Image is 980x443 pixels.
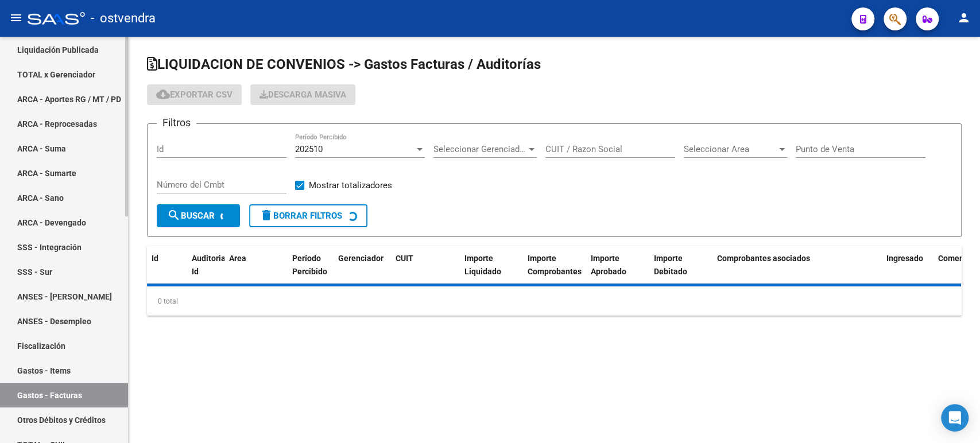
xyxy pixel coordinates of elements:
[882,246,933,284] datatable-header-cell: Ingresado
[259,208,273,222] mat-icon: delete
[9,11,23,25] mat-icon: menu
[147,84,242,105] button: Exportar CSV
[224,246,288,284] datatable-header-cell: Area
[250,84,355,105] button: Descarga Masiva
[464,254,501,276] span: Importe Liquidado
[396,254,413,263] span: CUIT
[187,246,224,284] datatable-header-cell: Auditoria Id
[152,254,158,263] span: Id
[157,204,240,227] button: Buscar
[712,246,882,284] datatable-header-cell: Comprobantes asociados
[528,254,582,276] span: Importe Comprobantes
[157,115,196,131] h3: Filtros
[292,254,327,276] span: Período Percibido
[156,90,233,100] span: Exportar CSV
[654,254,687,276] span: Importe Debitado
[249,204,367,227] button: Borrar Filtros
[591,254,626,276] span: Importe Aprobado
[309,178,392,192] span: Mostrar totalizadores
[167,208,181,222] mat-icon: search
[192,254,226,276] span: Auditoria Id
[338,254,384,263] span: Gerenciador
[523,246,586,284] datatable-header-cell: Importe Comprobantes
[957,11,971,25] mat-icon: person
[460,246,523,284] datatable-header-cell: Importe Liquidado
[433,144,526,154] span: Seleccionar Gerenciador
[649,246,712,284] datatable-header-cell: Importe Debitado
[259,90,346,100] span: Descarga Masiva
[391,246,460,284] datatable-header-cell: CUIT
[167,211,215,221] span: Buscar
[156,87,170,101] mat-icon: cloud_download
[288,246,334,284] datatable-header-cell: Período Percibido
[147,246,187,284] datatable-header-cell: Id
[250,84,355,105] app-download-masive: Descarga masiva de comprobantes (adjuntos)
[941,404,969,432] div: Open Intercom Messenger
[91,6,156,31] span: - ostvendra
[886,254,923,263] span: Ingresado
[295,144,323,154] span: 202510
[147,287,962,316] div: 0 total
[147,56,541,72] span: LIQUIDACION DE CONVENIOS -> Gastos Facturas / Auditorías
[717,254,810,263] span: Comprobantes asociados
[684,144,777,154] span: Seleccionar Area
[334,246,391,284] datatable-header-cell: Gerenciador
[586,246,649,284] datatable-header-cell: Importe Aprobado
[229,254,246,263] span: Area
[259,211,342,221] span: Borrar Filtros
